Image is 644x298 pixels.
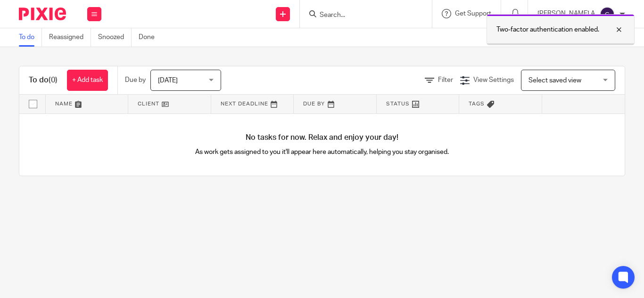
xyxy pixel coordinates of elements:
span: [DATE] [158,77,178,84]
a: Done [139,28,162,47]
span: View Settings [473,77,514,83]
p: As work gets assigned to you it'll appear here automatically, helping you stay organised. [171,147,473,157]
a: Snoozed [98,28,132,47]
span: (0) [49,76,58,84]
span: Select saved view [528,77,581,84]
p: Two-factor authentication enabled. [496,25,599,34]
a: + Add task [67,70,108,91]
span: Filter [438,77,453,83]
a: To do [19,28,42,47]
img: svg%3E [600,7,615,22]
span: Tags [469,101,485,106]
h4: No tasks for now. Relax and enjoy your day! [19,133,625,143]
h1: To do [29,75,58,85]
p: Due by [125,75,146,85]
a: Reassigned [49,28,91,47]
img: Pixie [19,8,66,20]
input: Search [319,11,404,20]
